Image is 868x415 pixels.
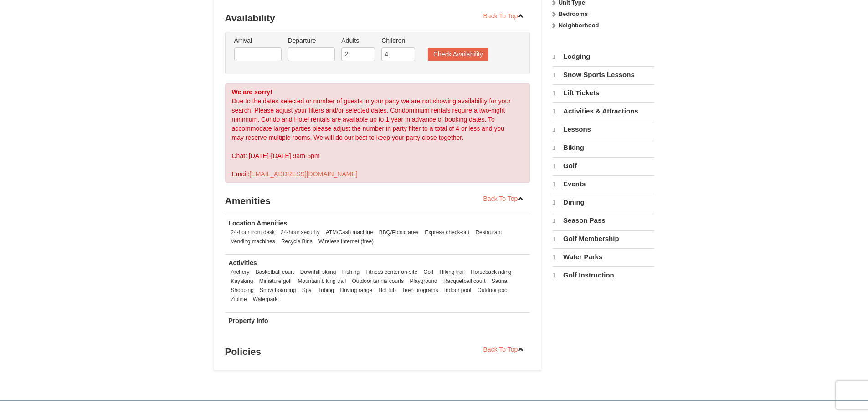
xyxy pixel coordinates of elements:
li: Spa [300,286,314,295]
a: Lift Tickets [553,84,654,102]
li: Indoor pool [442,286,474,295]
li: Miniature golf [257,277,294,286]
a: Golf [553,157,654,174]
li: BBQ/Picnic area [377,228,421,237]
strong: Location Amenities [229,220,288,227]
button: Check Availability [428,48,488,61]
a: Lodging [553,48,654,65]
li: Restaurant [473,228,504,237]
li: 24-hour front desk [229,228,277,237]
a: Snow Sports Lessons [553,66,654,83]
a: Golf Instruction [553,266,654,284]
li: Tubing [315,286,336,295]
li: Waterpark [251,295,280,304]
li: Hiking trail [437,267,467,277]
li: Mountain biking trail [295,277,348,286]
li: Golf [421,267,436,277]
li: Teen programs [400,286,440,295]
h3: Amenities [225,192,530,210]
li: Hot tub [376,286,398,295]
strong: We are sorry! [232,88,272,96]
a: Biking [553,139,654,156]
li: Fitness center on-site [363,267,420,277]
h3: Availability [225,9,530,27]
li: ATM/Cash machine [324,228,375,237]
a: Golf Membership [553,230,654,247]
li: 24-hour security [278,228,322,237]
li: Zipline [229,295,249,304]
li: Outdoor pool [475,286,511,295]
li: Outdoor tennis courts [350,277,406,286]
a: [EMAIL_ADDRESS][DOMAIN_NAME] [249,170,357,178]
label: Arrival [234,36,282,45]
a: Events [553,175,654,193]
a: Activities & Attractions [553,102,654,120]
a: Lessons [553,121,654,138]
label: Children [381,36,415,45]
a: Water Parks [553,248,654,266]
strong: Property Info [229,317,268,324]
li: Archery [229,267,252,277]
strong: Activities [229,259,257,266]
li: Racquetball court [441,277,488,286]
li: Sauna [489,277,509,286]
strong: Bedrooms [559,10,588,17]
li: Shopping [229,286,256,295]
a: Back To Top [478,192,530,205]
li: Wireless Internet (free) [316,237,376,246]
label: Adults [341,36,375,45]
h3: Policies [225,343,530,361]
li: Playground [408,277,440,286]
li: Kayaking [229,277,256,286]
li: Fishing [340,267,362,277]
li: Basketball court [253,267,297,277]
li: Horseback riding [468,267,514,277]
strong: Neighborhood [559,22,599,29]
li: Snow boarding [257,286,298,295]
li: Driving range [338,286,375,295]
div: Due to the dates selected or number of guests in your party we are not showing availability for y... [225,83,530,183]
li: Recycle Bins [279,237,315,246]
a: Season Pass [553,212,654,229]
a: Back To Top [478,9,530,23]
a: Back To Top [478,343,530,356]
li: Downhill skiing [298,267,339,277]
li: Vending machines [229,237,277,246]
a: Dining [553,194,654,211]
label: Departure [288,36,335,45]
li: Express check-out [422,228,472,237]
